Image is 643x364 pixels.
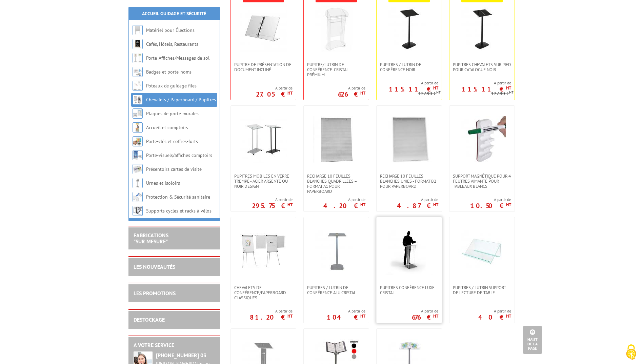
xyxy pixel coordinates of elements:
[256,92,293,96] p: 27.05 €
[380,285,438,295] span: Pupitres Conférence Luxe Cristal
[250,308,293,314] span: A partir de
[470,197,511,202] span: A partir de
[506,85,511,91] sup: HT
[313,227,360,275] img: Pupitres / lutrin de conférence Alu Cristal
[436,90,441,95] sup: HT
[146,55,209,61] a: Porte-Affiches/Messages de sol
[509,90,514,95] sup: HT
[397,197,438,202] span: A partir de
[385,4,433,52] img: Pupitres / lutrin de conférence Noir
[250,315,293,319] p: 81.20 €
[338,85,365,91] span: A partir de
[256,85,293,91] span: A partir de
[231,285,296,300] a: Chevalets de conférence/Paperboard Classiques
[313,4,360,52] img: Pupitre/Lutrin de conférence-Cristal Prémium
[449,80,511,86] span: A partir de
[240,4,287,52] img: Pupitre de présentation de document incliné
[146,180,180,186] a: Urnes et isoloirs
[146,124,188,130] a: Accueil et comptoirs
[234,62,293,72] span: Pupitre de présentation de document incliné
[449,62,515,72] a: PUPITRES CHEVALETS SUR PIED POUR CATALOGUE NOIR
[146,83,197,89] a: Poteaux de guidage files
[377,174,442,189] a: Recharge 10 feuilles blanches unies - format B2 pour Paperboard
[491,91,514,96] p: 127.90 €
[360,202,365,207] sup: HT
[133,39,143,49] img: Cafés, Hôtels, Restaurants
[142,11,206,17] a: Accueil Guidage et Sécurité
[377,80,438,86] span: A partir de
[470,204,511,208] p: 10.50 €
[377,62,442,72] a: Pupitres / lutrin de conférence Noir
[506,313,511,319] sup: HT
[146,69,192,75] a: Badges et porte-noms
[523,326,542,354] a: Haut de la page
[134,342,215,348] h2: A votre service
[619,341,643,364] button: Cookies (fenêtre modale)
[252,197,293,202] span: A partir de
[433,85,438,91] sup: HT
[449,174,515,189] a: Support magnétique pour 4 feutres aimanté pour tableaux blancs
[385,116,433,163] img: Recharge 10 feuilles blanches unies - format B2 pour Paperboard
[234,285,293,300] span: Chevalets de conférence/Paperboard Classiques
[133,136,143,146] img: Porte-clés et coffres-forts
[453,174,511,189] span: Support magnétique pour 4 feutres aimanté pour tableaux blancs
[133,122,143,133] img: Accueil et comptoirs
[412,315,438,319] p: 676 €
[307,285,365,295] span: Pupitres / lutrin de conférence Alu Cristal
[433,202,438,207] sup: HT
[323,197,365,202] span: A partir de
[287,313,293,319] sup: HT
[478,315,511,319] p: 40 €
[146,97,216,103] a: Chevalets / Paperboard / Pupitres
[134,232,168,245] a: FABRICATIONS"Sur Mesure"
[146,152,212,158] a: Porte-visuels/affiches comptoirs
[133,81,143,91] img: Poteaux de guidage files
[287,202,293,207] sup: HT
[134,263,175,270] a: LES NOUVEAUTÉS
[462,87,511,91] p: 115.11 €
[134,316,165,323] a: DESTOCKAGE
[385,227,433,275] img: Pupitres Conférence Luxe Cristal
[478,308,511,314] span: A partir de
[234,174,293,189] span: Pupitres mobiles en verre trempé - acier argenté ou noir Design
[453,62,511,72] span: PUPITRES CHEVALETS SUR PIED POUR CATALOGUE NOIR
[397,204,438,208] p: 4.87 €
[231,62,296,72] a: Pupitre de présentation de document incliné
[506,202,511,207] sup: HT
[146,110,199,117] a: Plaques de porte murales
[133,150,143,160] img: Porte-visuels/affiches comptoirs
[389,87,438,91] p: 115.11 €
[146,41,198,47] a: Cafés, Hôtels, Restaurants
[458,227,506,275] img: Pupitres / Lutrin support de lecture de table
[360,90,365,96] sup: HT
[313,116,360,163] img: Recharge 10 feuilles blanches quadrillées – format A1 pour Paperboard
[327,308,365,314] span: A partir de
[412,308,438,314] span: A partir de
[252,204,293,208] p: 295.75 €
[133,53,143,63] img: Porte-Affiches/Messages de sol
[240,227,287,275] img: Chevalets de conférence/Paperboard Classiques
[458,4,506,52] img: PUPITRES CHEVALETS SUR PIED POUR CATALOGUE NOIR
[287,90,293,96] sup: HT
[458,116,506,163] img: Support magnétique pour 4 feutres aimanté pour tableaux blancs
[380,62,438,72] span: Pupitres / lutrin de conférence Noir
[134,290,176,297] a: LES PROMOTIONS
[418,91,441,96] p: 127.90 €
[240,116,287,163] img: Pupitres mobiles en verre trempé - acier argenté ou noir Design
[338,92,365,96] p: 626 €
[133,108,143,119] img: Plaques de porte murales
[156,352,206,359] strong: [PHONE_NUMBER] 03
[133,95,143,105] img: Chevalets / Paperboard / Pupitres
[380,174,438,189] span: Recharge 10 feuilles blanches unies - format B2 pour Paperboard
[146,166,202,172] a: Présentoirs cartes de visite
[304,285,369,295] a: Pupitres / lutrin de conférence Alu Cristal
[360,313,365,319] sup: HT
[304,174,369,194] a: Recharge 10 feuilles blanches quadrillées – format A1 pour Paperboard
[307,174,365,194] span: Recharge 10 feuilles blanches quadrillées – format A1 pour Paperboard
[449,285,515,295] a: Pupitres / Lutrin support de lecture de table
[133,192,143,202] img: Protection & Sécurité sanitaire
[133,25,143,35] img: Matériel pour Élections
[377,285,442,295] a: Pupitres Conférence Luxe Cristal
[231,174,296,189] a: Pupitres mobiles en verre trempé - acier argenté ou noir Design
[146,208,212,214] a: Supports cycles et racks à vélos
